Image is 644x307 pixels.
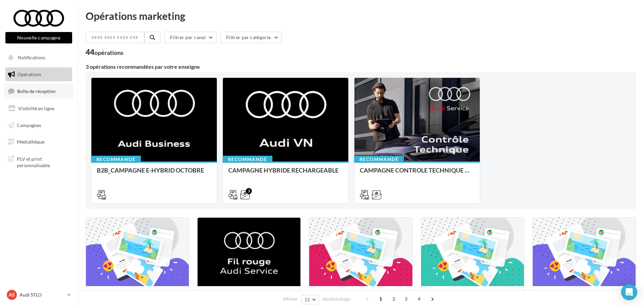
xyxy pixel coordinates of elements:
button: Nouvelle campagne [5,32,72,43]
div: CAMPAGNE HYBRIDE RECHARGEABLE [228,167,343,180]
a: Boîte de réception [4,84,74,98]
a: Visibilité en ligne [4,101,74,116]
button: Filtrer par catégorie [221,32,282,43]
span: Notifications [18,55,45,60]
span: 12 [304,297,310,302]
div: B2B_CAMPAGNE E-HYBRID OCTOBRE [97,167,211,180]
div: Recommandé [354,156,404,163]
div: Recommandé [223,156,272,163]
a: Opérations [4,67,74,82]
div: Open Intercom Messenger [621,284,637,300]
a: AS Audi STLO [5,288,72,301]
span: Opérations [18,71,41,77]
div: 44 [86,49,123,56]
div: CAMPAGNE CONTROLE TECHNIQUE 25€ OCTOBRE [360,167,474,180]
button: Notifications [4,51,71,65]
div: 3 [246,188,252,194]
a: PLV et print personnalisable [4,152,74,172]
div: Opérations marketing [86,11,636,21]
span: résultats/page [322,296,350,302]
span: PLV et print personnalisable [17,154,69,169]
span: 1 [375,294,386,304]
span: Afficher [283,296,298,302]
span: 3 [401,294,411,304]
span: AS [9,291,15,298]
span: 2 [388,294,399,304]
button: Filtrer par canal [164,32,217,43]
span: Campagnes [17,122,41,128]
a: Médiathèque [4,135,74,149]
div: opérations [94,50,123,56]
button: 12 [301,295,319,304]
a: Campagnes [4,118,74,132]
span: Médiathèque [17,139,45,145]
div: Recommandé [91,156,141,163]
span: 4 [414,294,425,304]
div: 3 opérations recommandées par votre enseigne [86,64,636,69]
p: Audi STLO [20,291,64,298]
span: Visibilité en ligne [18,105,54,111]
span: Boîte de réception [17,88,56,94]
